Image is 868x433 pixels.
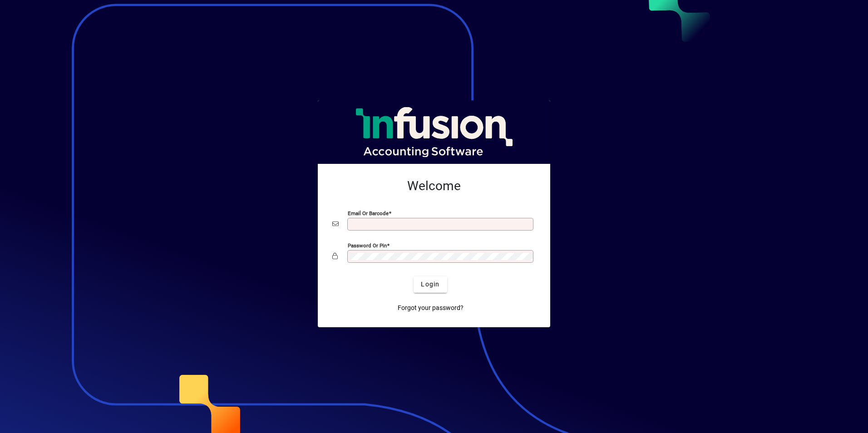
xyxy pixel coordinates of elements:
h2: Welcome [332,178,536,194]
span: Login [421,280,439,289]
mat-label: Email or Barcode [348,210,389,216]
a: Forgot your password? [394,300,467,316]
span: Forgot your password? [398,303,464,313]
mat-label: Password or Pin [348,242,387,248]
button: Login [414,276,447,293]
